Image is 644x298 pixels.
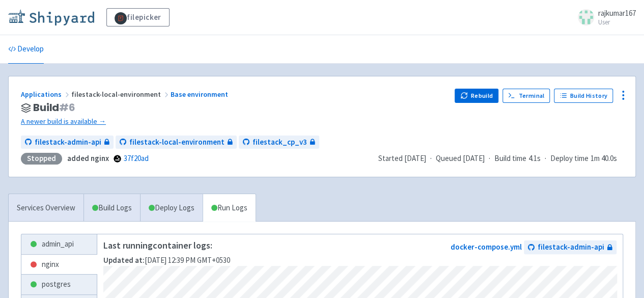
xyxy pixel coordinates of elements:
[21,275,97,294] a: postgres
[106,8,170,26] a: filepicker
[378,153,426,163] span: Started
[404,153,426,163] time: [DATE]
[253,137,307,148] span: filestack_cp_v3
[21,90,71,99] a: Applications
[116,136,237,149] a: filestack-local-environment
[550,153,589,165] span: Deploy time
[524,240,617,254] a: filestack-admin-api
[598,19,636,25] small: User
[455,89,498,103] button: Rebuild
[33,102,75,114] span: Build
[463,153,485,163] time: [DATE]
[538,241,604,253] span: filestack-admin-api
[21,136,114,149] a: filestack-admin-api
[494,153,526,165] span: Build time
[67,153,109,163] strong: added nginx
[451,242,522,252] a: docker-compose.yml
[103,240,230,251] p: Last running container logs:
[21,153,62,165] div: Stopped
[140,194,203,222] a: Deploy Logs
[21,234,97,254] a: admin_api
[8,9,94,25] img: Shipyard logo
[21,116,446,127] a: A newer build is available →
[598,8,636,18] span: rajkumar167
[71,90,171,99] span: filestack-local-environment
[103,255,230,265] span: [DATE] 12:39 PM GMT+0530
[572,9,636,25] a: rajkumar167 User
[528,153,541,165] span: 4.1s
[378,153,623,165] div: · · ·
[103,255,145,265] strong: Updated at:
[239,136,319,149] a: filestack_cp_v3
[8,35,44,64] a: Develop
[502,89,550,103] a: Terminal
[171,90,230,99] a: Base environment
[35,137,101,148] span: filestack-admin-api
[436,153,485,163] span: Queued
[554,89,613,103] a: Build History
[84,194,140,222] a: Build Logs
[59,100,75,115] span: # 6
[129,137,225,148] span: filestack-local-environment
[21,255,97,275] a: nginx
[591,153,617,165] span: 1m 40.0s
[9,194,83,222] a: Services Overview
[124,153,149,163] a: 37f20ad
[203,194,256,222] a: Run Logs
